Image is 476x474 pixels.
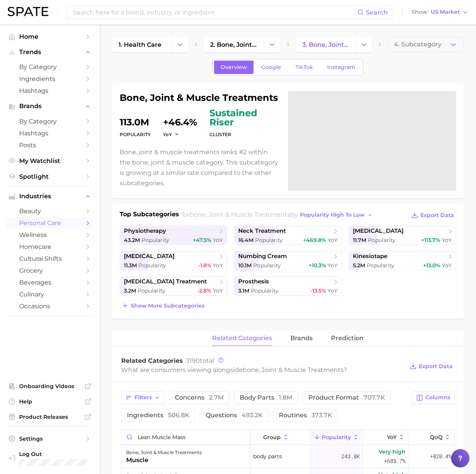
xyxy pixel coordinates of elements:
a: Settings [6,433,94,444]
a: TikTok [289,61,320,74]
span: +820.4% [430,452,451,461]
button: bone, joint & muscle treatmentsmusclebody parts243.8kVery high+685.7%+820.4% [122,445,454,468]
span: group [263,434,281,440]
span: Prediction [331,335,364,342]
span: Popularity [367,262,394,269]
span: bone, joint & muscle treatments [189,211,290,218]
a: physiotherapy43.2m Popularity+47.5% YoY [120,226,227,245]
span: 1.8m [279,394,292,401]
a: Product Releases [6,411,94,423]
span: grocery [19,267,81,274]
span: Popularity [368,237,395,244]
button: Industries [6,191,94,202]
a: by Category [6,61,94,73]
span: bone, joint & muscle treatments [243,366,344,374]
span: YoY [328,237,338,244]
span: 3.2m [124,287,136,294]
span: 1. health care [119,41,161,48]
a: personal care [6,217,94,229]
a: 1. health care [112,37,172,52]
span: beverages [19,279,81,286]
a: neck treatment16.4m Popularity+469.8% YoY [234,226,341,245]
a: Onboarding Videos [6,380,94,392]
span: related categories [212,335,272,342]
span: ingredients [127,412,189,418]
span: YoY [442,237,452,244]
dd: 113.0m [120,109,151,127]
a: Log out. Currently logged in with e-mail spolansky@diginsights.com. [6,448,94,468]
span: 4. Subcategory [394,41,441,48]
span: Home [19,33,81,40]
span: Columns [425,394,450,401]
button: Change Category [356,37,372,52]
button: Columns [412,391,455,404]
span: Show more subcategories [131,303,204,309]
span: Log Out [19,451,94,458]
dd: +46.4% [163,109,197,127]
span: questions [206,412,263,418]
span: body parts [253,452,282,461]
a: [MEDICAL_DATA] treatment3.2m Popularity-2.8% YoY [120,276,227,296]
span: -1.8% [198,262,211,269]
span: homecare [19,243,81,250]
a: [MEDICAL_DATA]11.7m Popularity+113.7% YoY [349,226,456,245]
span: kinesiotape [353,253,387,260]
span: 373.7k [311,411,332,419]
a: wellness [6,229,94,241]
button: YoY [163,131,180,138]
button: popularity high to low [298,210,375,220]
span: 2. bone, joint & muscle [210,41,257,48]
span: +10.3% [309,262,326,269]
span: +47.5% [193,237,211,244]
span: product format [308,395,385,401]
span: Instagram [327,64,355,71]
span: Onboarding Videos [19,383,81,390]
div: bone, joint & muscle treatments [126,448,202,457]
span: Popularity [138,262,166,269]
span: +13.0% [423,262,440,269]
span: Posts [19,142,81,149]
div: What are consumers viewing alongside ? [121,365,404,375]
span: Show [412,10,428,14]
a: Home [6,31,94,43]
button: group [250,430,311,445]
span: Hashtags [19,87,81,94]
span: +113.7% [421,237,440,244]
p: Bone, joint & muscle treatments ranks #2 within the bone, joint & muscle category. This subcatego... [120,147,279,189]
span: US Market [431,10,460,14]
span: occasions [19,303,81,310]
span: Popularity [251,287,278,294]
span: Export Data [419,363,453,370]
span: Overview [221,64,247,71]
span: Popularity [322,434,351,440]
span: 707.7k [364,394,385,401]
span: YoY [213,262,223,269]
span: 2.7m [209,394,224,401]
span: 243.8k [341,452,360,461]
span: Google [261,64,281,71]
span: physiotherapy [124,227,166,235]
a: Hashtags [6,85,94,97]
span: Popularity [142,237,169,244]
span: neck treatment [238,227,286,235]
span: QoQ [430,434,443,440]
input: Search here for a brand, industry, or ingredient [72,6,357,19]
span: concerns [175,395,224,401]
span: brands [290,335,313,342]
dt: Popularity [120,130,151,139]
img: SPATE [8,7,48,16]
span: YoY [213,237,223,244]
span: Very high [379,447,405,456]
span: for by [181,211,375,218]
span: Popularity [138,287,165,294]
span: YoY [442,262,452,269]
span: Brands [19,103,81,110]
span: -13.5% [310,287,326,294]
button: Change Category [264,37,280,52]
a: prosthesis3.1m Popularity-13.5% YoY [234,276,341,296]
input: Search in bone, joint & muscle treatments [122,430,250,444]
button: ShowUS Market [410,7,470,17]
a: beauty [6,205,94,217]
span: 3.1m [238,287,249,294]
span: TikTok [295,64,313,71]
